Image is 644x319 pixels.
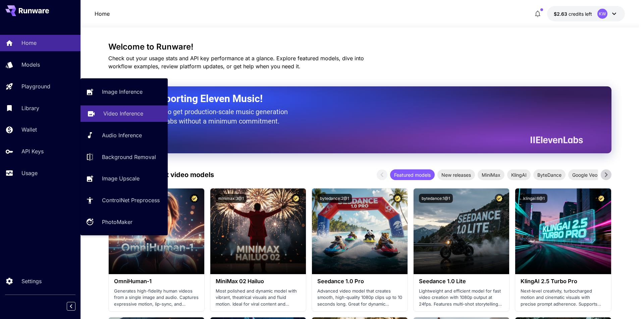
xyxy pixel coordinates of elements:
[419,194,453,203] button: bytedance:1@1
[80,127,168,144] a: Audio Inference
[554,10,592,17] div: $2.62959
[190,194,199,203] button: Certified Model – Vetted for best performance and includes a commercial license.
[216,194,247,203] button: minimax:3@1
[437,171,475,178] span: New releases
[21,104,39,112] p: Library
[103,109,143,117] p: Video Inference
[597,9,607,19] div: KW
[317,278,402,285] h3: Seedance 1.0 Pro
[21,147,44,155] p: API Keys
[547,6,625,21] button: $2.62959
[419,278,504,285] h3: Seedance 1.0 Lite
[21,277,42,285] p: Settings
[21,126,37,134] p: Wallet
[102,153,156,161] p: Background Removal
[521,288,605,308] p: Next‑level creativity, turbocharged motion and cinematic visuals with precise prompt adherence. S...
[102,174,140,182] p: Image Upscale
[291,194,301,203] button: Certified Model – Vetted for best performance and includes a commercial license.
[521,194,547,203] button: klingai:6@1
[533,171,566,178] span: ByteDance
[102,88,143,96] p: Image Inference
[393,194,402,203] button: Certified Model – Vetted for best performance and includes a commercial license.
[312,188,408,274] img: alt
[554,11,569,17] span: $2.63
[95,10,110,18] p: Home
[568,171,601,178] span: Google Veo
[21,39,37,47] p: Home
[95,10,110,18] nav: breadcrumb
[597,194,606,203] button: Certified Model – Vetted for best performance and includes a commercial license.
[21,82,50,90] p: Playground
[507,171,531,178] span: KlingAI
[521,278,605,285] h3: KlingAI 2.5 Turbo Pro
[108,55,364,70] span: Check out your usage stats and API key performance at a glance. Explore featured models, dive int...
[419,288,504,308] p: Lightweight and efficient model for fast video creation with 1080p output at 24fps. Features mult...
[21,169,38,177] p: Usage
[102,131,142,139] p: Audio Inference
[114,288,199,308] p: Generates high-fidelity human videos from a single image and audio. Captures expressive motion, l...
[317,288,402,308] p: Advanced video model that creates smooth, high-quality 1080p clips up to 10 seconds long. Great f...
[80,214,168,230] a: PhotoMaker
[515,188,611,274] img: alt
[102,196,160,204] p: ControlNet Preprocess
[216,288,301,308] p: Most polished and dynamic model with vibrant, theatrical visuals and fluid motion. Ideal for vira...
[210,188,306,274] img: alt
[80,105,168,122] a: Video Inference
[108,42,611,52] h3: Welcome to Runware!
[414,188,509,274] img: alt
[495,194,504,203] button: Certified Model – Vetted for best performance and includes a commercial license.
[114,278,199,285] h3: OmniHuman‑1
[569,11,592,17] span: credits left
[72,300,80,312] div: Collapse sidebar
[80,84,168,100] a: Image Inference
[125,92,578,105] h2: Now Supporting Eleven Music!
[67,302,75,311] button: Collapse sidebar
[125,107,293,126] p: The only way to get production-scale music generation from Eleven Labs without a minimum commitment.
[80,192,168,209] a: ControlNet Preprocess
[216,278,301,285] h3: MiniMax 02 Hailuo
[390,171,435,178] span: Featured models
[80,170,168,187] a: Image Upscale
[478,171,504,178] span: MiniMax
[21,61,40,69] p: Models
[102,218,132,226] p: PhotoMaker
[317,194,352,203] button: bytedance:2@1
[80,149,168,165] a: Background Removal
